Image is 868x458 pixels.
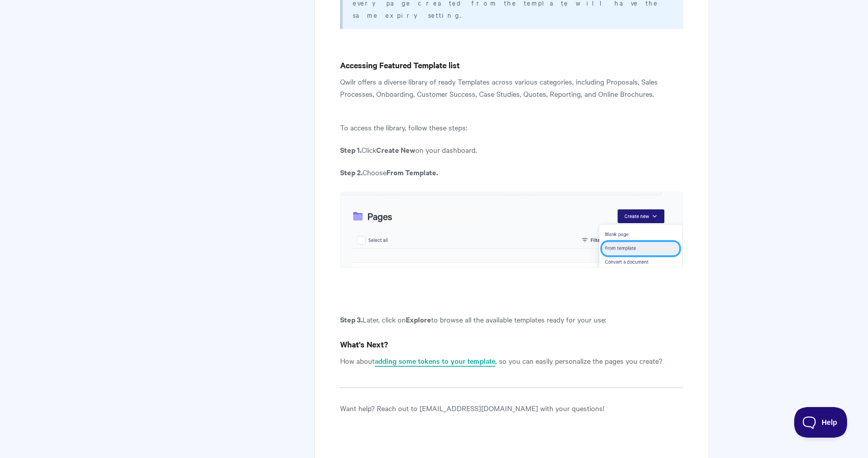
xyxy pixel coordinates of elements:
[340,402,683,414] p: Want help? Reach out to [EMAIL_ADDRESS][DOMAIN_NAME] with your questions!
[340,338,683,351] h4: What's Next?
[406,314,431,325] b: Explore
[340,144,683,156] p: Click on your dashboard.
[340,75,683,100] p: Qwilr offers a diverse library of ready Templates across various categories, including Proposals,...
[340,144,361,155] b: Step 1.
[376,144,415,155] b: Create New
[340,192,683,268] img: file-MLNVwu9ozm.png
[340,167,362,177] b: Step 2.
[375,356,495,367] a: adding some tokens to your template
[340,121,683,133] p: To access the library, follow these steps:
[340,166,683,178] p: Choose
[794,407,848,438] iframe: Toggle Customer Support
[340,59,683,71] h4: Accessing Featured Template list
[340,355,683,367] p: How about , so you can easily personalize the pages you create?
[386,167,438,177] b: From Template.
[340,314,362,325] b: Step 3.
[340,313,683,326] p: Later, click on to browse all the available templates ready for your use:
